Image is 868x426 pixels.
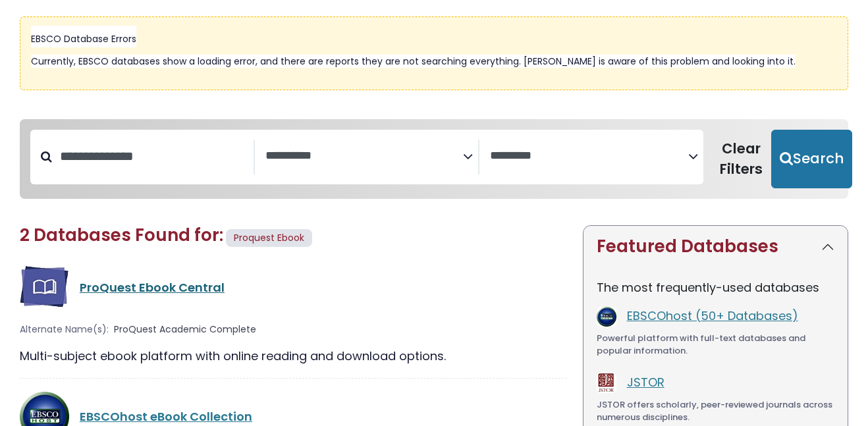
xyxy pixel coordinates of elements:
a: ProQuest Ebook Central [80,279,225,296]
div: Powerful platform with full-text databases and popular information. [597,332,834,358]
span: ProQuest Academic Complete [114,323,256,336]
p: The most frequently-used databases [597,279,834,296]
span: 2 Databases Found for: [20,223,223,247]
a: EBSCOhost (50+ Databases) [627,307,798,324]
a: EBSCOhost eBook Collection [80,408,252,425]
div: JSTOR offers scholarly, peer-reviewed journals across numerous disciplines. [597,398,834,424]
div: Multi-subject ebook platform with online reading and download options. [20,347,567,365]
button: Featured Databases [583,226,848,267]
input: Search database by title or keyword [52,146,254,167]
button: Clear Filters [711,130,771,189]
span: Currently, EBSCO databases show a loading error, and there are reports they are not searching eve... [31,55,796,68]
a: JSTOR [627,374,665,390]
span: Alternate Name(s): [20,323,109,336]
nav: Search filters [20,119,848,200]
textarea: Search [490,149,688,163]
textarea: Search [265,149,463,163]
button: Submit for Search Results [771,130,852,189]
span: Proquest Ebook [234,231,304,244]
span: EBSCO Database Errors [31,32,136,45]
